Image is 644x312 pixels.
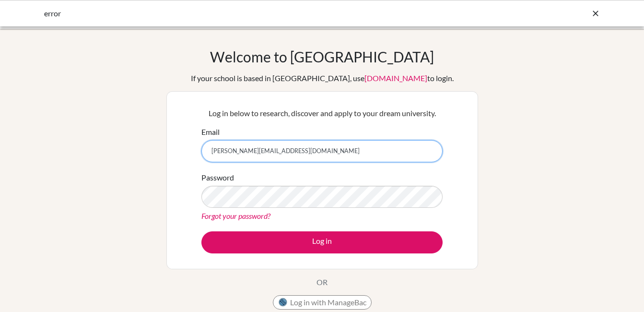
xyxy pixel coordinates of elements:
div: If your school is based in [GEOGRAPHIC_DATA], use to login. [191,72,454,84]
label: Password [201,172,234,183]
button: Log in [201,231,443,253]
button: Log in with ManageBac [273,295,372,310]
p: Log in below to research, discover and apply to your dream university. [201,108,443,119]
a: Forgot your password? [201,211,270,220]
a: [DOMAIN_NAME] [364,73,427,83]
h1: Welcome to [GEOGRAPHIC_DATA] [210,48,434,65]
p: OR [316,276,328,288]
label: Email [201,126,220,138]
div: error [44,8,457,19]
